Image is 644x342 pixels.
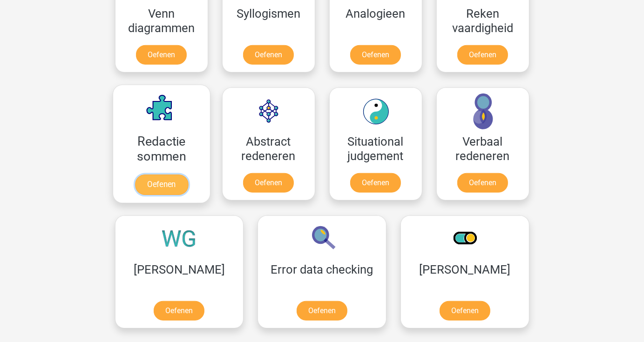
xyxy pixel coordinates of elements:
[243,45,294,65] a: Oefenen
[350,173,401,193] a: Oefenen
[135,174,188,195] a: Oefenen
[350,45,401,65] a: Oefenen
[154,301,204,321] a: Oefenen
[457,45,508,65] a: Oefenen
[457,173,508,193] a: Oefenen
[297,301,347,321] a: Oefenen
[243,173,294,193] a: Oefenen
[136,45,187,65] a: Oefenen
[440,301,490,321] a: Oefenen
